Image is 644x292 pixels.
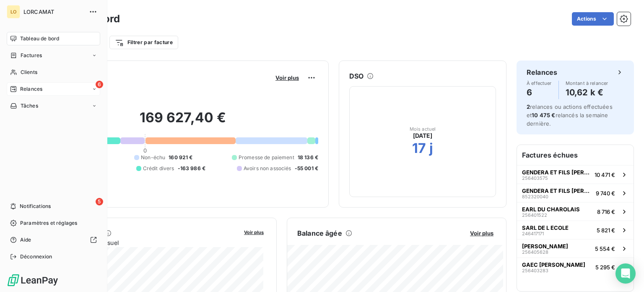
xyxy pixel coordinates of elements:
[141,154,165,161] span: Non-échu
[239,154,294,161] span: Promesse de paiement
[96,198,103,205] span: 5
[522,194,548,199] span: 852320040
[7,233,100,247] a: Aide
[298,154,318,161] span: 18 136 €
[522,176,548,181] span: 256403575
[273,74,301,82] button: Voir plus
[595,264,615,271] span: 5 295 €
[527,81,552,86] span: À effectuer
[244,165,291,172] span: Avoirs non associés
[597,208,615,215] span: 8 716 €
[517,239,634,258] button: [PERSON_NAME]2564056285 554 €
[522,261,585,268] span: GAEC [PERSON_NAME]
[178,165,206,172] span: -163 986 €
[527,86,552,99] h4: 6
[297,228,342,238] h6: Balance âgée
[596,190,615,197] span: 9 740 €
[20,203,51,210] span: Notifications
[595,245,615,252] span: 5 554 €
[7,274,59,287] img: Logo LeanPay
[21,68,37,76] span: Clients
[522,187,592,194] span: GENDERA ET FILS [PERSON_NAME]
[517,221,634,239] button: SARL DE L ECOLE2464171715 821 €
[169,154,192,161] span: 160 921 €
[109,36,178,49] button: Filtrer par facture
[566,81,608,86] span: Montant à relancer
[20,219,77,227] span: Paramètres et réglages
[413,132,433,140] span: [DATE]
[21,102,38,110] span: Tâches
[20,35,59,42] span: Tableau de bord
[517,165,634,184] button: GENDERA ET FILS [PERSON_NAME]25640357510 471 €
[522,268,548,273] span: 256403283
[527,67,557,77] h6: Relances
[143,147,147,154] span: 0
[20,253,52,260] span: Déconnexion
[410,126,436,132] span: Mois actuel
[244,229,264,235] span: Voir plus
[517,202,634,221] button: EARL DU CHAROLAIS2564015228 716 €
[615,263,636,284] div: Open Intercom Messenger
[467,229,496,237] button: Voir plus
[522,169,591,176] span: GENDERA ET FILS [PERSON_NAME]
[517,258,634,276] button: GAEC [PERSON_NAME]2564032835 295 €
[527,103,530,110] span: 2
[517,184,634,202] button: GENDERA ET FILS [PERSON_NAME]8523200409 740 €
[522,224,569,231] span: SARL DE L ECOLE
[275,74,299,81] span: Voir plus
[522,231,544,236] span: 246417171
[47,109,318,134] h2: 169 627,40 €
[595,171,615,178] span: 10 471 €
[522,206,580,213] span: EARL DU CHAROLAIS
[412,140,426,157] h2: 17
[20,85,42,93] span: Relances
[47,238,238,247] span: Chiffre d'affaires mensuel
[522,243,568,250] span: [PERSON_NAME]
[527,103,613,127] span: relances ou actions effectuées et relancés la semaine dernière.
[21,52,42,59] span: Factures
[522,213,547,218] span: 256401522
[517,145,634,165] h6: Factures échues
[349,71,364,81] h6: DSO
[566,86,608,99] h4: 10,62 k €
[532,112,555,118] span: 10 475 €
[470,230,493,237] span: Voir plus
[143,165,174,172] span: Crédit divers
[597,227,615,234] span: 5 821 €
[7,5,20,18] div: LO
[522,250,548,255] span: 256405628
[295,165,318,172] span: -55 001 €
[429,140,433,157] h2: j
[23,8,84,15] span: LORCAMAT
[96,81,103,88] span: 6
[572,12,614,26] button: Actions
[20,236,31,244] span: Aide
[241,228,266,236] button: Voir plus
